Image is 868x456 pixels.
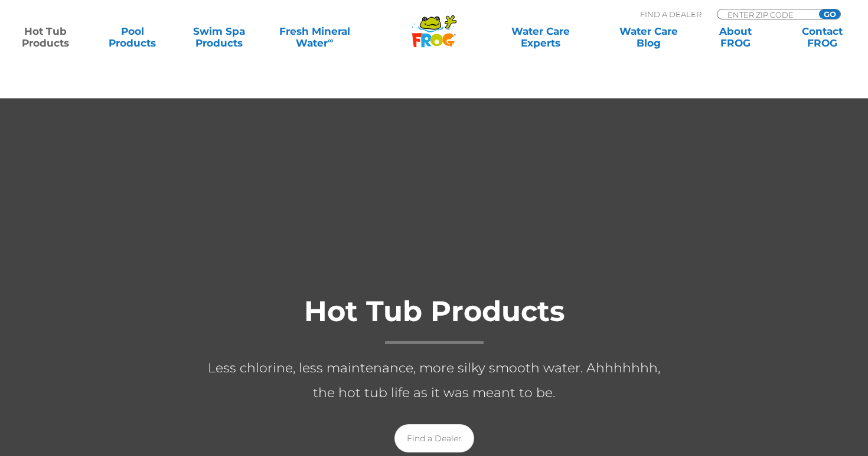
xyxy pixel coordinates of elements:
[726,9,806,19] input: Zip Code Form
[12,25,79,49] a: Hot TubProducts
[789,25,856,49] a: ContactFROG
[615,25,682,49] a: Water CareBlog
[185,25,253,49] a: Swim SpaProducts
[99,25,166,49] a: PoolProducts
[198,356,670,405] p: Less chlorine, less maintenance, more silky smooth water. Ahhhhhhh, the hot tub life as it was me...
[272,25,357,49] a: Fresh MineralWater∞
[198,296,670,344] h1: Hot Tub Products
[394,424,474,452] a: Find a Dealer
[701,25,769,49] a: AboutFROG
[819,9,840,19] input: GO
[640,9,701,19] p: Find A Dealer
[328,36,333,45] sup: ∞
[486,25,596,49] a: Water CareExperts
